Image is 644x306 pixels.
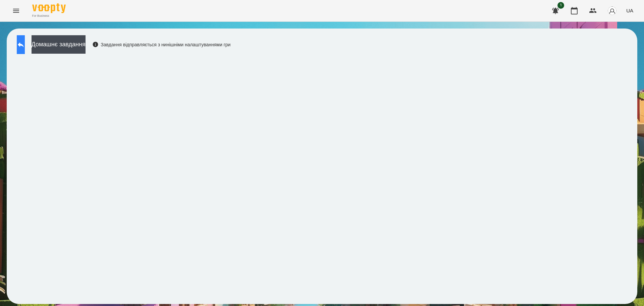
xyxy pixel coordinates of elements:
div: Завдання відправляється з нинішніми налаштуваннями гри [92,41,231,48]
span: For Business [32,14,66,18]
img: avatar_s.png [607,6,617,15]
button: UA [624,4,636,17]
span: 1 [557,2,564,9]
img: Voopty Logo [32,3,66,13]
button: Menu [8,3,24,19]
button: Домашнє завдання [32,35,86,54]
span: UA [626,7,633,14]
